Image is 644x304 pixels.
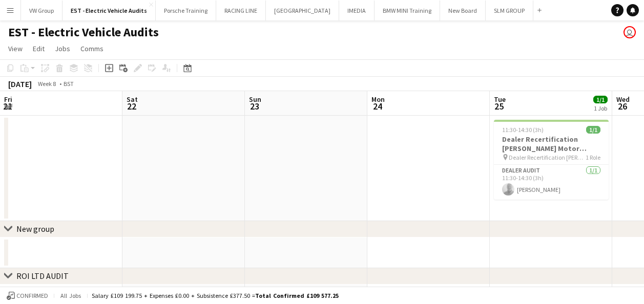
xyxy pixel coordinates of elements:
[247,100,261,112] span: 23
[371,95,385,104] span: Mon
[266,1,339,20] button: [GEOGRAPHIC_DATA]
[494,135,609,153] h3: Dealer Recertification [PERSON_NAME] Motor Group Mini Dundee DD2 3XH 250225 @1130
[51,42,74,55] a: Jobs
[616,95,630,104] span: Wed
[249,95,261,104] span: Sun
[16,224,54,234] div: New group
[594,104,607,112] div: 1 Job
[33,44,45,53] span: Edit
[63,1,156,20] button: EST - Electric Vehicle Audits
[494,120,609,200] app-job-card: 11:30-14:30 (3h)1/1Dealer Recertification [PERSON_NAME] Motor Group Mini Dundee DD2 3XH 250225 @1...
[586,126,600,134] span: 1/1
[494,165,609,200] app-card-role: Dealer Audit1/111:30-14:30 (3h)[PERSON_NAME]
[58,292,83,299] span: All jobs
[494,95,506,104] span: Tue
[3,100,12,112] span: 21
[21,1,63,20] button: VW Group
[156,1,216,20] button: Porsche Training
[80,44,103,53] span: Comms
[593,96,608,103] span: 1/1
[4,42,27,55] a: View
[255,292,339,299] span: Total Confirmed £109 577.25
[92,292,339,299] div: Salary £109 199.75 + Expenses £0.00 + Subsistence £377.50 =
[216,1,266,20] button: RACING LINE
[492,100,506,112] span: 25
[375,1,440,20] button: BMW MINI Training
[125,100,138,112] span: 22
[127,95,138,104] span: Sat
[586,154,600,161] span: 1 Role
[29,42,49,55] a: Edit
[8,79,32,89] div: [DATE]
[76,42,108,55] a: Comms
[16,292,48,299] span: Confirmed
[4,95,12,104] span: Fri
[55,44,70,53] span: Jobs
[370,100,385,112] span: 24
[5,290,50,301] button: Confirmed
[486,1,533,20] button: SLM GROUP
[8,44,23,53] span: View
[624,26,636,38] app-user-avatar: Lisa Fretwell
[34,80,59,88] span: Week 8
[16,271,69,281] div: ROI LTD AUDIT
[440,1,486,20] button: New Board
[615,100,630,112] span: 26
[509,154,586,161] span: Dealer Recertification [PERSON_NAME] Motor Group Mini Dundee DD2 3XH 250225 @1130
[8,25,159,40] h1: EST - Electric Vehicle Audits
[64,80,74,88] div: BST
[339,1,375,20] button: IMEDIA
[502,126,544,134] span: 11:30-14:30 (3h)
